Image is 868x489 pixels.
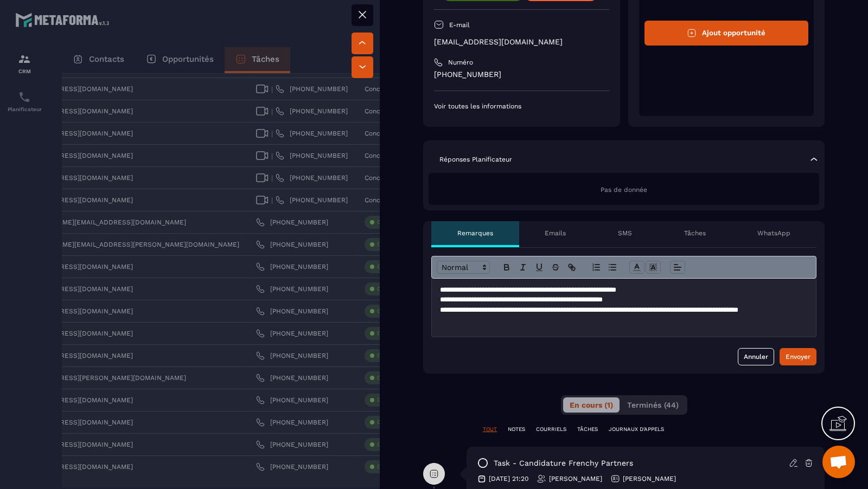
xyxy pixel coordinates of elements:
[508,426,525,433] p: NOTES
[609,426,664,433] p: JOURNAUX D'APPELS
[448,58,473,67] p: Numéro
[621,397,685,413] button: Terminés (44)
[549,474,602,483] p: [PERSON_NAME]
[439,155,512,164] p: Réponses Planificateur
[577,426,598,433] p: TÂCHES
[822,446,855,478] div: Ouvrir le chat
[457,229,493,237] p: Remarques
[644,21,809,46] button: Ajout opportunité
[627,401,679,409] span: Terminés (44)
[483,426,497,433] p: TOUT
[601,186,647,194] span: Pas de donnée
[786,351,810,362] div: Envoyer
[449,21,470,29] p: E-mail
[489,474,528,483] p: [DATE] 21:20
[618,229,632,237] p: SMS
[434,69,609,80] p: [PHONE_NUMBER]
[738,348,774,365] button: Annuler
[684,229,706,237] p: Tâches
[623,474,676,483] p: [PERSON_NAME]
[563,397,620,413] button: En cours (1)
[494,458,633,468] p: task - Candidature Frenchy Partners
[545,229,566,237] p: Emails
[434,102,609,111] p: Voir toutes les informations
[757,229,790,237] p: WhatsApp
[570,401,613,409] span: En cours (1)
[434,37,609,47] p: [EMAIL_ADDRESS][DOMAIN_NAME]
[536,426,566,433] p: COURRIELS
[780,348,816,365] button: Envoyer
